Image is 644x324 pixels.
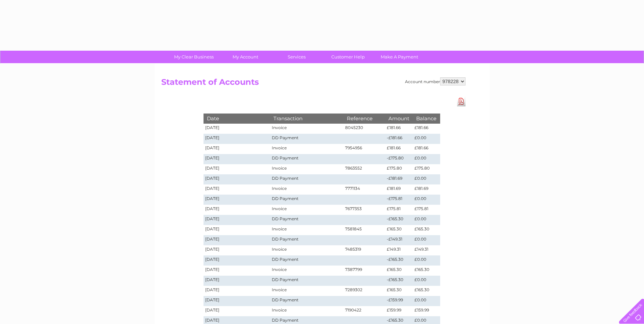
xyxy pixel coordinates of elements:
td: [DATE] [204,174,270,184]
td: [DATE] [204,144,270,154]
td: [DATE] [204,255,270,266]
td: Invoice [270,245,343,255]
td: £175.81 [413,205,440,215]
a: My Clear Business [166,51,222,63]
td: -£165.30 [385,215,413,225]
h2: Statement of Accounts [161,77,466,90]
td: [DATE] [204,276,270,286]
td: [DATE] [204,124,270,134]
td: DD Payment [270,235,343,245]
td: £149.31 [413,245,440,255]
td: [DATE] [204,245,270,255]
td: 7387799 [343,266,385,276]
td: [DATE] [204,296,270,306]
td: £165.30 [385,286,413,296]
td: -£175.81 [385,195,413,205]
a: My Account [217,51,273,63]
a: Download Pdf [457,97,466,106]
td: £181.69 [413,184,440,195]
td: 7954956 [343,144,385,154]
td: DD Payment [270,296,343,306]
th: Reference [343,114,385,123]
a: Services [269,51,325,63]
td: -£181.69 [385,174,413,184]
td: -£165.30 [385,255,413,266]
td: £159.99 [385,306,413,316]
div: Account number [405,77,466,85]
td: 7863552 [343,164,385,174]
td: £181.69 [385,184,413,195]
td: Invoice [270,266,343,276]
td: £181.66 [385,124,413,134]
td: [DATE] [204,225,270,235]
td: DD Payment [270,255,343,266]
td: £0.00 [413,296,440,306]
td: [DATE] [204,184,270,195]
td: Invoice [270,306,343,316]
td: 8045230 [343,124,385,134]
td: £165.30 [385,225,413,235]
td: £0.00 [413,215,440,225]
td: Invoice [270,184,343,195]
td: £0.00 [413,255,440,266]
td: 7677353 [343,205,385,215]
td: £165.30 [413,266,440,276]
td: Invoice [270,144,343,154]
td: [DATE] [204,235,270,245]
td: [DATE] [204,266,270,276]
td: [DATE] [204,286,270,296]
td: £175.80 [413,164,440,174]
td: £0.00 [413,174,440,184]
td: DD Payment [270,154,343,164]
td: £0.00 [413,235,440,245]
a: Make A Payment [372,51,427,63]
td: DD Payment [270,215,343,225]
td: -£159.99 [385,296,413,306]
td: Invoice [270,286,343,296]
td: -£175.80 [385,154,413,164]
td: Invoice [270,225,343,235]
td: 7485319 [343,245,385,255]
td: £175.80 [385,164,413,174]
td: 7190422 [343,306,385,316]
td: £165.30 [413,225,440,235]
td: DD Payment [270,134,343,144]
td: 7581845 [343,225,385,235]
td: DD Payment [270,174,343,184]
td: £0.00 [413,195,440,205]
td: -£181.66 [385,134,413,144]
td: [DATE] [204,205,270,215]
td: -£149.31 [385,235,413,245]
th: Date [204,114,270,123]
td: £0.00 [413,134,440,144]
td: -£165.30 [385,276,413,286]
td: £149.31 [385,245,413,255]
td: £175.81 [385,205,413,215]
a: Customer Help [320,51,376,63]
th: Amount [385,114,413,123]
td: [DATE] [204,306,270,316]
td: £0.00 [413,276,440,286]
td: Invoice [270,124,343,134]
td: £0.00 [413,154,440,164]
td: £159.99 [413,306,440,316]
td: [DATE] [204,134,270,144]
td: Invoice [270,164,343,174]
td: £165.30 [413,286,440,296]
td: 7771134 [343,184,385,195]
th: Transaction [270,114,343,123]
td: 7289302 [343,286,385,296]
td: £181.66 [413,124,440,134]
td: [DATE] [204,195,270,205]
th: Balance [413,114,440,123]
td: [DATE] [204,154,270,164]
td: [DATE] [204,215,270,225]
td: DD Payment [270,276,343,286]
td: [DATE] [204,164,270,174]
td: £165.30 [385,266,413,276]
td: Invoice [270,205,343,215]
td: £181.66 [385,144,413,154]
td: £181.66 [413,144,440,154]
td: DD Payment [270,195,343,205]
